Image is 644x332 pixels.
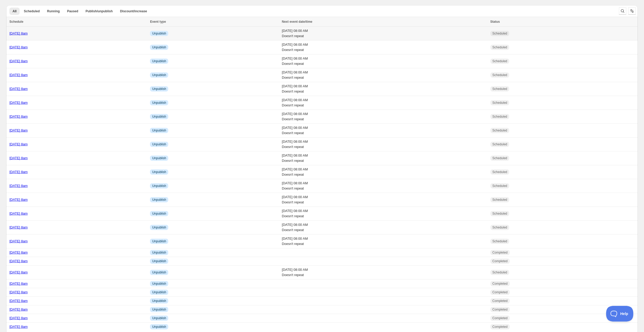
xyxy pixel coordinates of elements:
a: [DATE] 8am [9,73,28,77]
td: [DATE] 08:00 AM Doesn't repeat [280,138,489,151]
span: Unpublish [152,142,166,146]
a: [DATE] 8am [9,170,28,174]
a: [DATE] 8am [9,45,28,49]
span: Unpublish [152,101,166,105]
td: [DATE] 08:00 AM Doesn't repeat [280,82,489,96]
span: Unpublish [152,316,166,320]
span: Unpublish [152,282,166,286]
span: Publish/unpublish [85,9,113,13]
span: Scheduled [24,9,40,13]
a: [DATE] 8am [9,184,28,188]
td: [DATE] 08:00 AM Doesn't repeat [280,96,489,110]
span: Unpublish [152,325,166,329]
span: Scheduled [492,156,507,160]
td: [DATE] 08:00 AM Doesn't repeat [280,27,489,41]
span: Scheduled [492,128,507,133]
a: [DATE] 8am [9,142,28,146]
a: [DATE] 8am [9,211,28,215]
td: [DATE] 08:00 AM Doesn't repeat [280,266,489,279]
span: Unpublish [152,128,166,133]
a: [DATE] 8am [9,128,28,132]
span: Scheduled [492,101,507,105]
a: [DATE] 8am [9,225,28,229]
span: Unpublish [152,156,166,160]
span: Unpublish [152,270,166,274]
span: Paused [67,9,78,13]
td: [DATE] 08:00 AM Doesn't repeat [280,234,489,248]
span: Completed [492,250,508,255]
span: All [13,9,16,13]
span: Schedule [9,20,23,24]
button: Search and filter results [619,7,626,15]
span: Scheduled [492,184,507,188]
span: Event type [150,20,166,24]
a: [DATE] 8am [9,282,28,285]
span: Unpublish [152,31,166,36]
span: Next event date/time [282,20,312,24]
span: Unpublish [152,211,166,216]
span: Completed [492,259,508,263]
span: Running [47,9,60,13]
td: [DATE] 08:00 AM Doesn't repeat [280,68,489,82]
a: [DATE] 8am [9,239,28,243]
span: Unpublish [152,59,166,63]
span: Completed [492,316,508,320]
a: [DATE] 8am [9,290,28,294]
span: Unpublish [152,87,166,91]
td: [DATE] 08:00 AM Doesn't repeat [280,41,489,54]
span: Scheduled [492,211,507,216]
span: Unpublish [152,290,166,294]
span: Unpublish [152,115,166,119]
span: Completed [492,325,508,329]
span: Scheduled [492,31,507,36]
span: Completed [492,299,508,303]
td: [DATE] 08:00 AM Doesn't repeat [280,193,489,207]
a: [DATE] 8am [9,198,28,202]
td: [DATE] 08:00 AM Doesn't repeat [280,179,489,193]
td: [DATE] 08:00 AM Doesn't repeat [280,54,489,68]
span: Unpublish [152,259,166,263]
span: Unpublish [152,250,166,255]
span: Unpublish [152,225,166,230]
a: [DATE] 8am [9,59,28,63]
button: Sort the results [628,7,636,15]
td: [DATE] 08:00 AM Doesn't repeat [280,221,489,234]
span: Scheduled [492,142,507,146]
span: Completed [492,290,508,294]
span: Scheduled [492,198,507,202]
span: Unpublish [152,239,166,243]
a: [DATE] 8am [9,316,28,320]
span: Completed [492,282,508,286]
a: [DATE] 8am [9,250,28,254]
a: [DATE] 8am [9,87,28,91]
a: [DATE] 8am [9,31,28,35]
a: [DATE] 8am [9,325,28,329]
a: [DATE] 8am [9,299,28,303]
a: [DATE] 8am [9,307,28,311]
span: Scheduled [492,225,507,230]
span: Unpublish [152,73,166,77]
span: Scheduled [492,45,507,49]
span: Scheduled [492,239,507,243]
span: Unpublish [152,45,166,49]
span: Unpublish [152,198,166,202]
td: [DATE] 08:00 AM Doesn't repeat [280,207,489,221]
iframe: Toggle Customer Support [606,306,634,322]
span: Scheduled [492,115,507,119]
a: [DATE] 8am [9,156,28,160]
a: [DATE] 8am [9,259,28,263]
span: Unpublish [152,299,166,303]
span: Scheduled [492,270,507,274]
a: [DATE] 8am [9,101,28,105]
span: Scheduled [492,170,507,174]
td: [DATE] 08:00 AM Doesn't repeat [280,165,489,179]
span: Status [490,20,500,24]
td: [DATE] 08:00 AM Doesn't repeat [280,124,489,138]
span: Unpublish [152,184,166,188]
span: Unpublish [152,170,166,174]
span: Scheduled [492,87,507,91]
span: Discount/increase [120,9,147,13]
td: [DATE] 08:00 AM Doesn't repeat [280,151,489,165]
span: Scheduled [492,59,507,63]
a: [DATE] 8am [9,115,28,118]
